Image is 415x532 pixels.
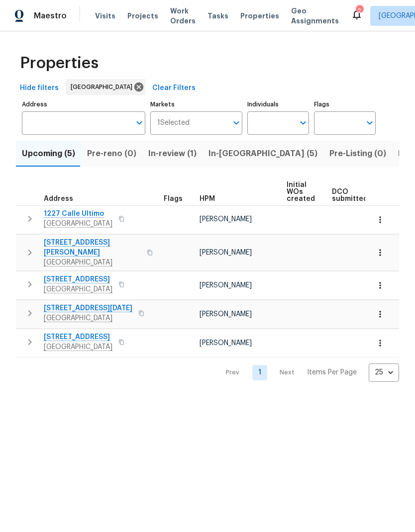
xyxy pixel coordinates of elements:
[152,82,196,94] span: Clear Filters
[34,11,67,21] span: Maestro
[22,147,75,161] span: Upcoming (5)
[200,282,252,289] span: [PERSON_NAME]
[127,11,158,21] span: Projects
[307,367,357,377] p: Items Per Page
[291,6,339,26] span: Geo Assignments
[363,116,377,130] button: Open
[369,359,399,385] div: 25
[132,116,146,130] button: Open
[157,119,190,127] span: 1 Selected
[200,216,252,223] span: [PERSON_NAME]
[314,101,376,107] label: Flags
[71,82,136,92] span: [GEOGRAPHIC_DATA]
[252,365,267,380] a: Goto page 1
[332,188,368,202] span: DCO submitted
[208,147,317,161] span: In-[GEOGRAPHIC_DATA] (5)
[148,147,197,161] span: In-review (1)
[20,82,59,94] span: Hide filters
[200,249,252,256] span: [PERSON_NAME]
[20,58,99,68] span: Properties
[200,340,252,347] span: [PERSON_NAME]
[148,79,200,97] button: Clear Filters
[16,79,63,97] button: Hide filters
[170,6,196,26] span: Work Orders
[22,101,145,107] label: Address
[150,101,243,107] label: Markets
[200,311,252,318] span: [PERSON_NAME]
[240,11,279,21] span: Properties
[329,147,386,161] span: Pre-Listing (0)
[216,363,399,382] nav: Pagination Navigation
[247,101,309,107] label: Individuals
[164,195,183,202] span: Flags
[207,12,228,19] span: Tasks
[296,116,310,130] button: Open
[44,195,73,202] span: Address
[66,79,145,95] div: [GEOGRAPHIC_DATA]
[356,6,363,16] div: 2
[200,195,215,202] span: HPM
[87,147,136,161] span: Pre-reno (0)
[95,11,115,21] span: Visits
[229,116,243,130] button: Open
[287,181,315,202] span: Initial WOs created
